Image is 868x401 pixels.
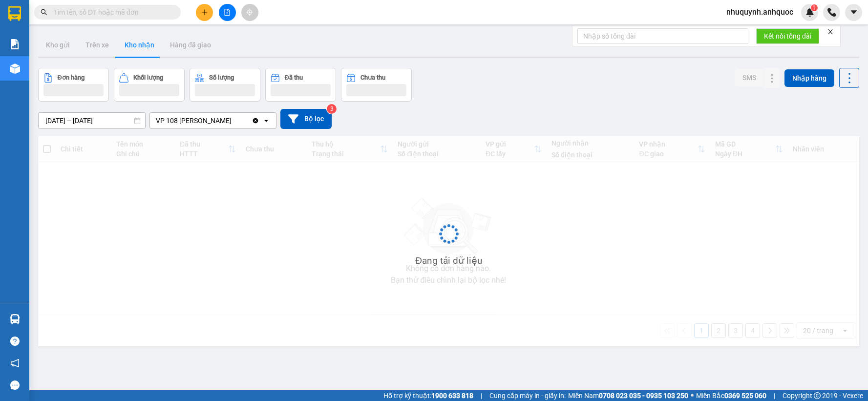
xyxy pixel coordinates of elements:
[341,68,412,102] button: Chưa thu
[774,390,775,401] span: |
[10,337,20,346] span: question-circle
[577,28,748,44] input: Nhập số tổng đài
[38,68,109,102] button: Đơn hàng
[78,33,117,57] button: Trên xe
[117,33,162,57] button: Kho nhận
[784,69,834,87] button: Nhập hàng
[265,68,336,102] button: Đã thu
[489,390,566,401] span: Cung cấp máy in - giấy in:
[224,9,231,16] span: file-add
[262,117,270,125] svg: open
[41,9,47,16] span: search
[849,8,858,17] span: caret-down
[285,74,303,81] div: Đã thu
[568,390,688,401] span: Miền Nam
[38,33,78,57] button: Kho gửi
[156,116,232,126] div: VP 108 [PERSON_NAME]
[719,6,801,18] span: nhuquynh.anhquoc
[360,74,385,81] div: Chưa thu
[827,28,834,35] span: close
[39,113,145,128] input: Select a date range.
[431,392,473,400] strong: 1900 633 818
[691,394,694,398] span: ⚪️
[845,4,862,21] button: caret-down
[201,9,208,16] span: plus
[8,6,21,21] img: logo-vxr
[10,63,20,74] img: warehouse-icon
[327,104,337,114] sup: 3
[246,9,253,16] span: aim
[10,380,20,390] span: message
[383,390,473,401] span: Hỗ trợ kỹ thuật:
[162,33,219,57] button: Hàng đã giao
[10,314,20,324] img: warehouse-icon
[233,116,233,126] input: Selected VP 108 Lê Hồng Phong - Vũng Tàu.
[415,253,482,268] div: Đang tải dữ liệu
[280,109,332,129] button: Bộ lọc
[599,392,688,400] strong: 0708 023 035 - 0935 103 250
[209,74,234,81] div: Số lượng
[735,69,764,86] button: SMS
[481,390,482,401] span: |
[696,390,766,401] span: Miền Bắc
[241,4,258,21] button: aim
[812,4,816,11] span: 1
[190,68,260,102] button: Số lượng
[54,7,169,18] input: Tìm tên, số ĐT hoặc mã đơn
[133,74,163,81] div: Khối lượng
[196,4,213,21] button: plus
[10,39,20,49] img: solution-icon
[764,31,811,42] span: Kết nối tổng đài
[219,4,236,21] button: file-add
[805,8,814,17] img: icon-new-feature
[252,117,259,125] svg: Clear value
[58,74,85,81] div: Đơn hàng
[827,8,836,17] img: phone-icon
[756,28,819,44] button: Kết nối tổng đài
[814,392,821,399] span: copyright
[114,68,185,102] button: Khối lượng
[811,4,818,11] sup: 1
[10,359,20,368] span: notification
[724,392,766,400] strong: 0369 525 060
